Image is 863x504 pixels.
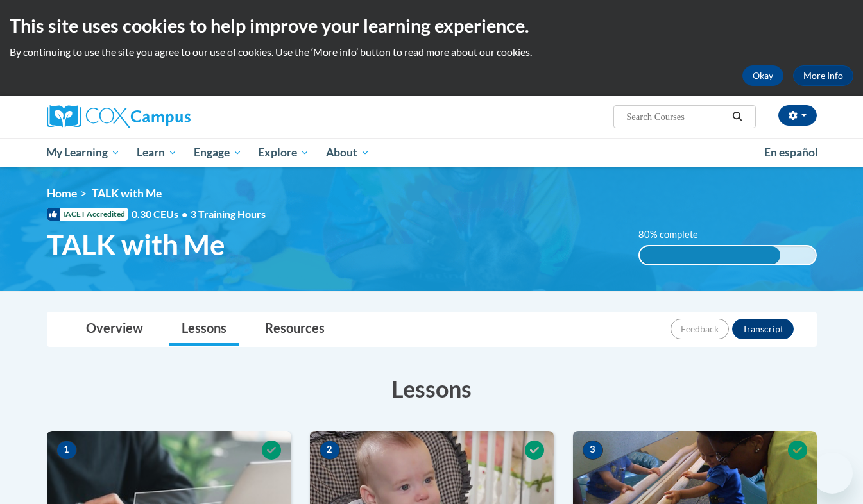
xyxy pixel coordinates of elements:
a: Home [47,187,77,200]
span: My Learning [46,145,120,160]
span: En español [764,146,818,159]
button: Transcript [732,319,794,339]
a: About [318,138,378,167]
a: Lessons [169,312,239,346]
label: 80% complete [638,228,712,242]
span: • [182,208,187,220]
button: Account Settings [778,105,817,126]
button: Search [728,109,747,124]
iframe: Button to launch messaging window [812,453,853,494]
a: Explore [250,138,318,167]
a: Cox Campus [47,105,291,128]
span: IACET Accredited [47,208,128,221]
a: Learn [128,138,185,167]
div: Main menu [28,138,836,167]
a: My Learning [38,138,129,167]
span: 3 [583,441,603,460]
a: Engage [185,138,250,167]
span: TALK with Me [47,228,225,262]
p: By continuing to use the site you agree to our use of cookies. Use the ‘More info’ button to read... [10,45,853,59]
a: More Info [793,65,853,86]
h2: This site uses cookies to help improve your learning experience. [10,13,853,38]
a: Overview [73,312,156,346]
span: 0.30 CEUs [132,207,191,221]
span: About [326,145,370,160]
h3: Lessons [47,373,817,405]
span: TALK with Me [92,187,162,200]
span: Engage [194,145,242,160]
span: Explore [258,145,309,160]
button: Feedback [671,319,729,339]
img: Cox Campus [47,105,191,128]
a: Resources [252,312,338,346]
span: 3 Training Hours [191,208,266,220]
button: Okay [742,65,783,86]
a: En español [756,139,826,166]
span: 1 [56,441,77,460]
div: 80% complete [640,246,780,264]
span: 2 [320,441,340,460]
span: Learn [137,145,177,160]
input: Search Courses [625,109,728,124]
